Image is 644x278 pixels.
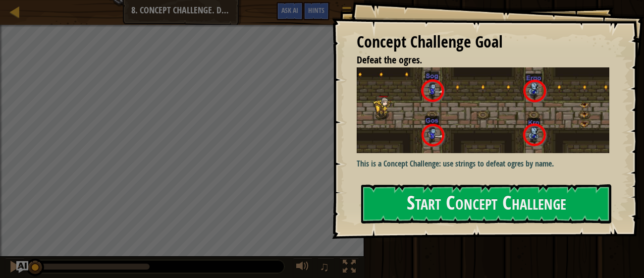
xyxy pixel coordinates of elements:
button: Adjust volume [293,258,313,278]
button: Ask AI [276,2,303,20]
span: ♫ [320,259,329,274]
img: Dangerous steps new [357,67,609,153]
span: Ask AI [281,5,298,15]
span: Hints [308,5,324,15]
li: Defeat the ogres. [344,53,607,67]
button: Start Concept Challenge [361,184,611,223]
div: Concept Challenge Goal [357,31,609,54]
button: Toggle fullscreen [339,258,359,278]
button: Ctrl + P: Pause [5,258,25,278]
p: This is a Concept Challenge: use strings to defeat ogres by name. [357,158,609,169]
span: Defeat the ogres. [357,53,422,66]
button: Ask AI [16,261,28,273]
button: ♫ [318,258,334,278]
